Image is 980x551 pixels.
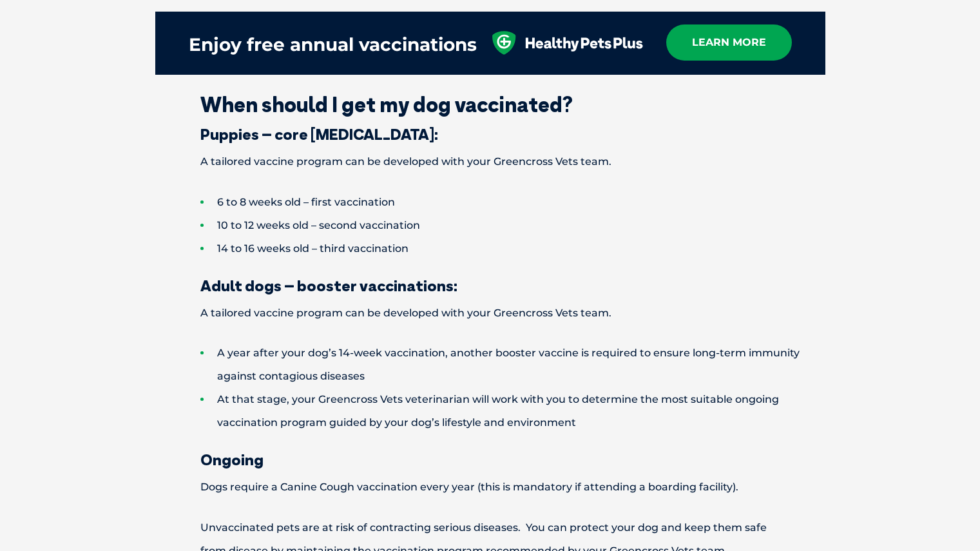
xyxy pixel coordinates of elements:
li: 10 to 12 weeks old – second vaccination [200,214,825,237]
img: healthy-pets-plus.svg [490,31,644,55]
li: At that stage, your Greencross Vets veterinarian will work with you to determine the most suitabl... [200,388,825,434]
p: Dogs require a Canine Cough vaccination every year (this is mandatory if attending a boarding fac... [155,476,825,499]
p: A tailored vaccine program can be developed with your Greencross Vets team. [155,150,825,173]
li: A year after your dog’s 14-week vaccination, another booster vaccine is required to ensure long-t... [200,342,825,388]
h3: Adult dogs – booster vaccinations: [155,278,825,293]
li: 14 to 16 weeks old – third vaccination [200,237,825,260]
li: 6 to 8 weeks old – first vaccination [200,191,825,214]
h3: Puppies – core [MEDICAL_DATA]: [155,126,825,142]
a: learn more [666,24,792,61]
h3: Ongoing [155,452,825,467]
div: Enjoy free annual vaccinations [189,24,477,65]
p: A tailored vaccine program can be developed with your Greencross Vets team. [155,302,825,325]
h2: When should I get my dog vaccinated? [155,94,825,115]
